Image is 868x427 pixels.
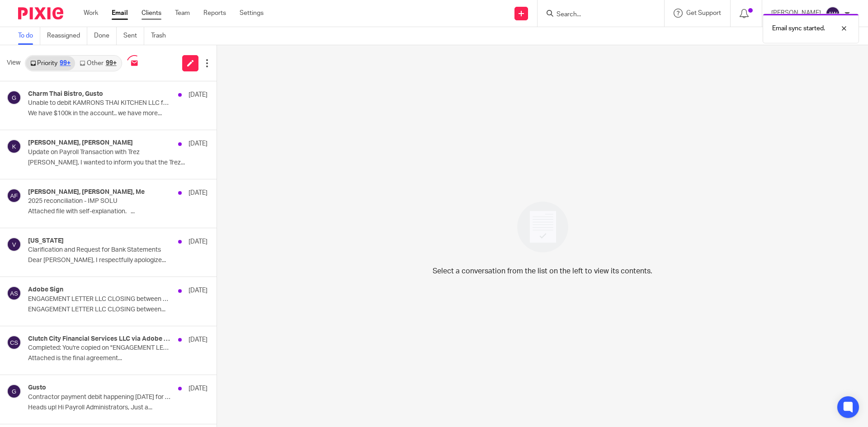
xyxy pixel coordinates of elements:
a: Settings [240,9,264,18]
img: image [511,196,574,258]
a: Clients [142,9,161,18]
h4: Gusto [28,384,46,392]
p: [DATE] [189,139,208,148]
img: svg%3E [7,188,21,203]
h4: [US_STATE] [28,237,64,245]
p: [DATE] [189,335,208,344]
img: svg%3E [7,139,21,154]
p: Clarification and Request for Bank Statements [28,246,172,254]
p: Completed: You're copied on "ENGAGEMENT LETTER LLC CLOSING" [28,344,172,352]
img: svg%3E [7,237,21,252]
a: Done [94,27,117,45]
p: Update on Payroll Transaction with Trez [28,149,172,156]
p: Select a conversation from the list on the left to view its contents. [433,266,652,277]
p: ENGAGEMENT LETTER LLC CLOSING between... [28,306,208,314]
p: Unable to debit KAMRONS THAI KITCHEN LLC for [DATE] invoice [28,99,172,107]
p: Attached is the final agreement... [28,355,208,362]
span: View [7,58,20,68]
p: [DATE] [189,188,208,197]
h4: Charm Thai Bistro, Gusto [28,90,103,98]
p: [DATE] [189,286,208,295]
p: Dear [PERSON_NAME], I respectfully apologize... [28,257,208,264]
h4: [PERSON_NAME], [PERSON_NAME], Me [28,188,145,196]
p: Contractor payment debit happening [DATE] for 3 TONE ENTERPRISE LLC [28,394,172,401]
a: Priority99+ [26,56,75,70]
img: svg%3E [7,286,21,300]
img: svg%3E [7,384,21,399]
a: Reports [203,9,226,18]
a: Trash [151,27,173,45]
a: Sent [123,27,144,45]
p: 2025 reconciliation - IMP SOLU [28,197,172,205]
p: [DATE] [189,90,208,99]
h4: [PERSON_NAME], [PERSON_NAME] [28,139,133,147]
p: Heads up! Hi Payroll Administrators, Just a... [28,404,208,412]
div: 99+ [60,60,71,66]
a: Email [112,9,128,18]
p: [DATE] [189,237,208,246]
h4: Clutch City Financial Services LLC via Adobe Acrobat Sign [28,335,174,343]
img: inbox_syncing.svg [127,55,142,71]
p: [PERSON_NAME], I wanted to inform you that the Trez... [28,159,208,167]
a: Work [84,9,98,18]
img: svg%3E [7,335,21,350]
a: Other99+ [75,56,121,70]
a: Team [175,9,190,18]
h4: Adobe Sign [28,286,63,294]
img: Pixie [18,7,63,19]
p: [DATE] [189,384,208,393]
a: To do [18,27,40,45]
div: 99+ [106,60,117,66]
a: Reassigned [47,27,87,45]
img: svg%3E [7,90,21,105]
p: Email sync started. [772,24,825,33]
img: svg%3E [826,6,840,21]
p: We have $100k in the account.. we have more... [28,110,208,117]
p: ENGAGEMENT LETTER LLC CLOSING between Clutch City Financial Services LLC and [PERSON_NAME] is Sig... [28,296,172,303]
p: Attached file with self-explanation. ... [28,208,208,216]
